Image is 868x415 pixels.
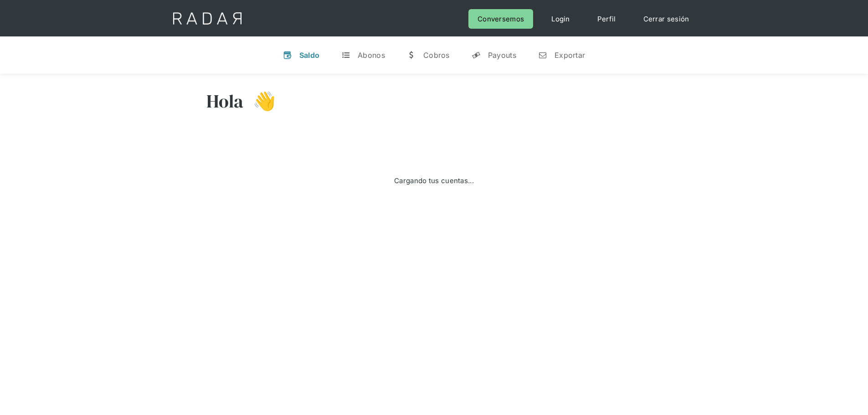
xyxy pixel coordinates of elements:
[341,51,350,60] div: t
[244,90,276,113] h3: 👋
[206,90,244,113] h3: Hola
[555,51,585,60] div: Exportar
[394,174,474,187] div: Cargando tus cuentas...
[283,51,292,60] div: v
[538,51,547,60] div: n
[488,51,516,60] div: Payouts
[472,51,481,60] div: y
[468,9,533,29] a: Conversemos
[634,9,699,29] a: Cerrar sesión
[588,9,625,29] a: Perfil
[423,51,450,60] div: Cobros
[407,51,416,60] div: w
[358,51,385,60] div: Abonos
[299,51,320,60] div: Saldo
[542,9,579,29] a: Login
